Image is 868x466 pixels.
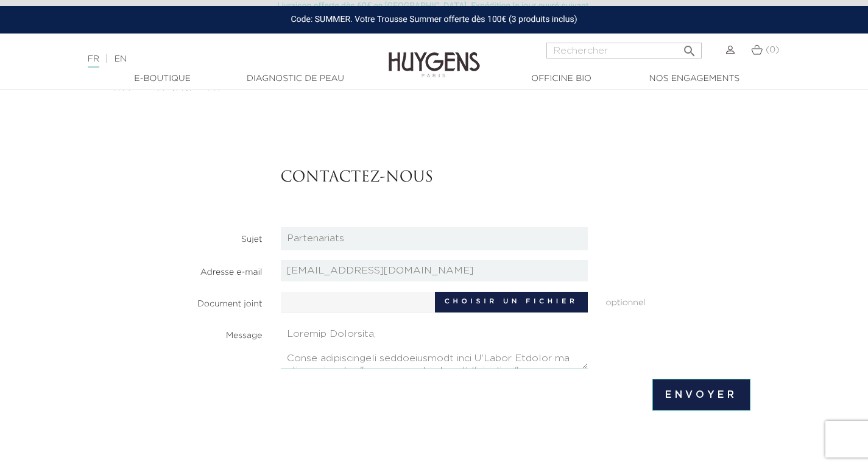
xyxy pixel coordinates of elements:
a: Officine Bio [501,72,623,85]
h3: Contactez-nous [281,169,750,187]
label: Sujet [109,227,272,246]
label: Adresse e-mail [109,260,272,279]
span: (0) [766,46,779,54]
div: | [82,52,353,66]
a: FR [88,55,99,68]
input: Rechercher [546,43,702,58]
label: Message [109,323,272,342]
a: E-Boutique [102,72,224,85]
a: EN [115,55,127,63]
input: votre@email.com [281,260,588,281]
a: Diagnostic de peau [235,72,356,85]
button:  [679,39,700,55]
i:  [682,40,697,55]
label: Document joint [109,292,272,311]
input: Envoyer [652,379,750,411]
span: optionnel [597,292,760,309]
img: Huygens [389,32,480,79]
a: Nos engagements [633,72,755,85]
